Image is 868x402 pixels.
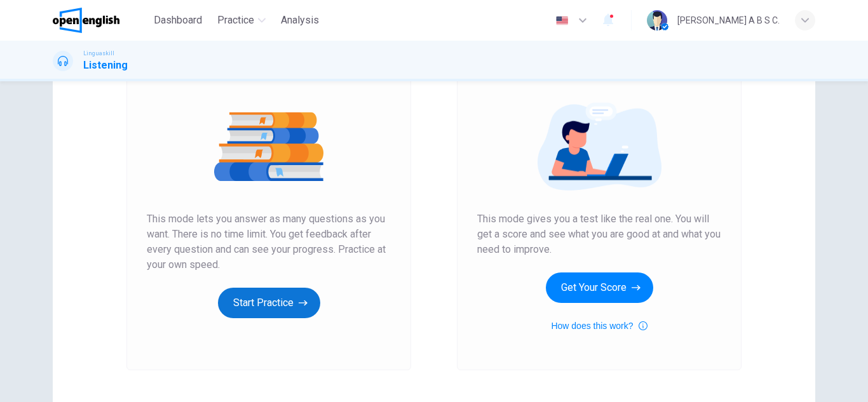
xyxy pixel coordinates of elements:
[217,13,254,28] span: Practice
[53,8,119,33] img: OpenEnglish logo
[149,9,207,32] button: Dashboard
[677,13,780,28] div: [PERSON_NAME] A B S C.
[147,211,391,272] span: This mode lets you answer as many questions as you want. There is no time limit. You get feedback...
[477,211,721,257] span: This mode gives you a test like the real one. You will get a score and see what you are good at a...
[281,13,319,28] span: Analysis
[551,318,647,333] button: How does this work?
[554,16,570,25] img: en
[53,8,149,33] a: OpenEnglish logo
[647,10,667,30] img: Profile picture
[276,9,324,32] button: Analysis
[83,58,128,73] h1: Listening
[212,9,271,32] button: Practice
[546,272,653,303] button: Get Your Score
[218,288,320,318] button: Start Practice
[154,13,202,28] span: Dashboard
[83,49,114,58] span: Linguaskill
